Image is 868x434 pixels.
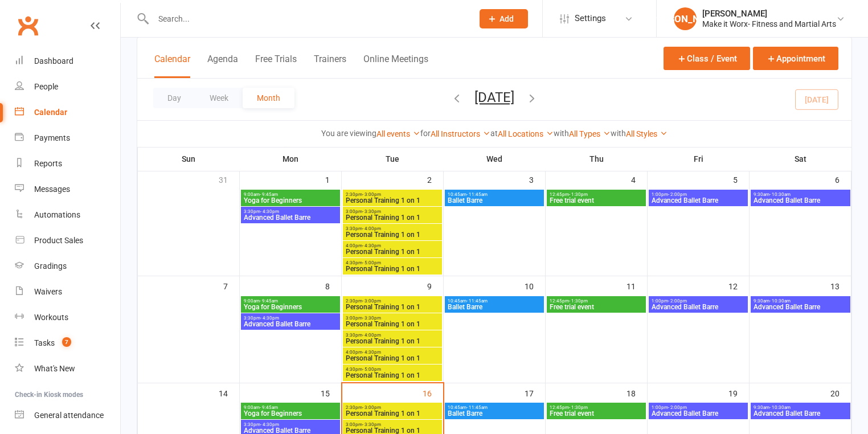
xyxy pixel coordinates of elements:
[325,170,341,189] div: 1
[362,209,381,214] span: - 3:30pm
[362,260,381,265] span: - 5:00pm
[549,410,644,417] span: Free trial event
[753,197,848,204] span: Advanced Ballet Barre
[733,170,749,189] div: 5
[207,54,238,78] button: Agenda
[702,19,836,29] div: Make it Worx- Fitness and Martial Arts
[529,170,545,189] div: 3
[769,405,791,410] span: - 10:30am
[525,276,545,295] div: 10
[728,383,749,402] div: 19
[15,125,120,151] a: Payments
[243,405,338,410] span: 9:00am
[362,316,381,321] span: - 3:30pm
[345,209,440,214] span: 3:00pm
[376,129,420,138] a: All events
[546,147,648,171] th: Thu
[150,11,465,27] input: Search...
[626,129,668,138] a: All Styles
[62,337,71,347] span: 7
[321,383,341,402] div: 15
[345,248,440,255] span: Personal Training 1 on 1
[447,197,542,204] span: Ballet Barre
[651,410,746,417] span: Advanced Ballet Barre
[345,304,440,310] span: Personal Training 1 on 1
[627,276,647,295] div: 11
[569,192,588,197] span: - 1:30pm
[15,253,120,279] a: Gradings
[651,197,746,204] span: Advanced Ballet Barre
[243,427,338,434] span: Advanced Ballet Barre
[444,147,546,171] th: Wed
[549,298,644,304] span: 12:45pm
[466,405,488,410] span: - 11:45am
[490,129,498,138] strong: at
[345,338,440,345] span: Personal Training 1 on 1
[15,100,120,125] a: Calendar
[219,170,239,189] div: 31
[34,210,80,219] div: Automations
[314,54,346,78] button: Trainers
[611,129,626,138] strong: with
[15,228,120,253] a: Product Sales
[447,405,542,410] span: 10:45am
[648,147,750,171] th: Fri
[575,6,606,31] span: Settings
[728,276,749,295] div: 12
[345,372,440,379] span: Personal Training 1 on 1
[345,316,440,321] span: 3:00pm
[243,304,338,310] span: Yoga for Beginners
[15,177,120,202] a: Messages
[34,313,68,322] div: Workouts
[362,350,381,355] span: - 4:30pm
[668,298,687,304] span: - 2:00pm
[223,276,239,295] div: 7
[466,298,488,304] span: - 11:45am
[345,367,440,372] span: 4:30pm
[431,129,490,138] a: All Instructors
[549,405,644,410] span: 12:45pm
[427,170,443,189] div: 2
[34,364,75,373] div: What's New
[15,48,120,74] a: Dashboard
[345,355,440,362] span: Personal Training 1 on 1
[674,7,697,30] div: [PERSON_NAME]
[15,74,120,100] a: People
[15,330,120,356] a: Tasks 7
[15,403,120,428] a: General attendance kiosk mode
[499,14,514,23] span: Add
[345,192,440,197] span: 2:30pm
[260,316,279,321] span: - 4:30pm
[554,129,569,138] strong: with
[525,383,545,402] div: 17
[345,422,440,427] span: 3:00pm
[34,236,83,245] div: Product Sales
[569,405,588,410] span: - 1:30pm
[243,410,338,417] span: Yoga for Beginners
[753,410,848,417] span: Advanced Ballet Barre
[362,405,381,410] span: - 3:00pm
[345,214,440,221] span: Personal Training 1 on 1
[549,304,644,310] span: Free trial event
[15,356,120,382] a: What's New
[753,192,848,197] span: 9:30am
[34,82,58,91] div: People
[362,333,381,338] span: - 4:00pm
[345,427,440,434] span: Personal Training 1 on 1
[345,197,440,204] span: Personal Training 1 on 1
[651,192,746,197] span: 1:00pm
[830,276,851,295] div: 13
[769,298,791,304] span: - 10:30am
[14,11,42,40] a: Clubworx
[243,197,338,204] span: Yoga for Beginners
[668,405,687,410] span: - 2:00pm
[342,147,444,171] th: Tue
[362,192,381,197] span: - 3:00pm
[363,54,428,78] button: Online Meetings
[420,129,431,138] strong: for
[243,192,338,197] span: 9:00am
[260,209,279,214] span: - 4:30pm
[750,147,851,171] th: Sat
[345,265,440,272] span: Personal Training 1 on 1
[345,333,440,338] span: 3:30pm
